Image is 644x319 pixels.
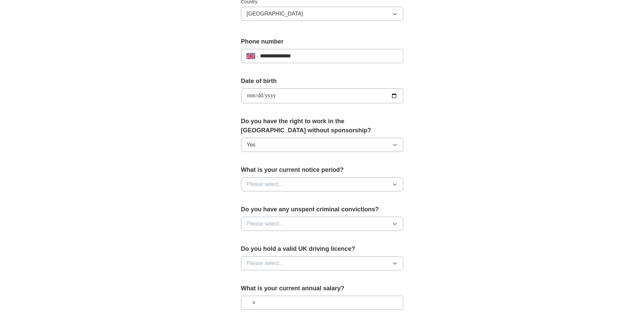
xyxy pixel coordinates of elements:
[241,205,403,214] label: Do you have any unspent criminal convictions?
[241,165,403,175] label: What is your current notice period?
[241,138,403,152] button: Yes
[241,244,403,254] label: Do you hold a valid UK driving licence?
[241,177,403,191] button: Please select...
[241,37,403,46] label: Phone number
[241,7,403,21] button: [GEOGRAPHIC_DATA]
[241,77,403,86] label: Date of birth
[241,217,403,231] button: Please select...
[241,284,403,293] label: What is your current annual salary?
[247,220,284,228] span: Please select...
[247,141,256,149] span: Yes
[247,180,284,188] span: Please select...
[241,117,403,135] label: Do you have the right to work in the [GEOGRAPHIC_DATA] without sponsorship?
[241,256,403,270] button: Please select...
[247,10,303,18] span: [GEOGRAPHIC_DATA]
[247,259,284,267] span: Please select...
